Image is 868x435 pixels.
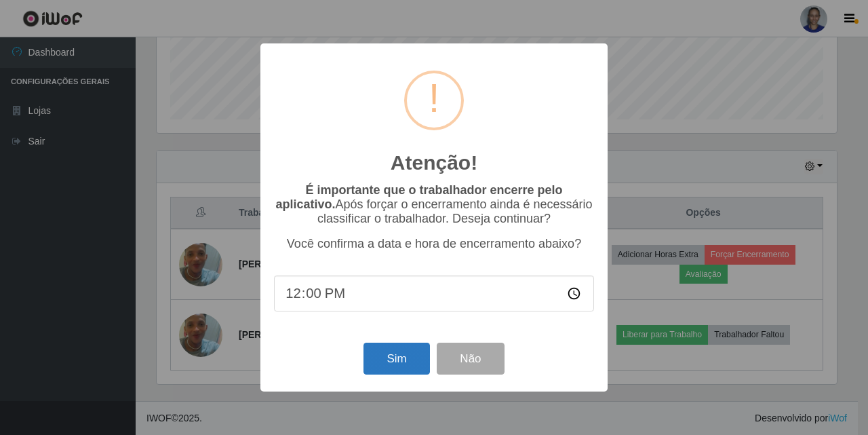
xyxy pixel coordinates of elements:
p: Você confirma a data e hora de encerramento abaixo? [274,237,594,251]
button: Não [437,343,504,375]
b: É importante que o trabalhador encerre pelo aplicativo. [275,183,562,211]
p: Após forçar o encerramento ainda é necessário classificar o trabalhador. Deseja continuar? [274,183,594,226]
h2: Atenção! [391,151,477,175]
button: Sim [363,343,429,375]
